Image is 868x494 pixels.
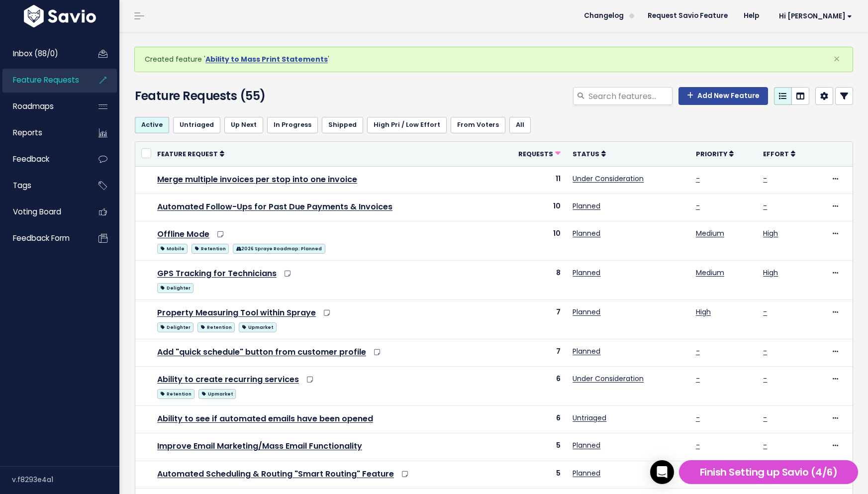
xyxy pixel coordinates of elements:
a: Hi [PERSON_NAME] [767,8,860,24]
a: Feedback [2,148,83,171]
span: Effort [763,150,789,158]
span: Feature Requests [13,75,79,85]
a: - [763,440,767,450]
a: - [763,307,767,317]
a: High Pri / Low Effort [367,117,447,133]
a: Reports [2,121,83,144]
div: v.f8293e4a1 [12,467,119,493]
a: Mobile [157,242,188,254]
a: From Voters [451,117,505,133]
td: 8 [496,261,567,300]
span: Upmarket [239,322,276,332]
a: - [696,174,700,184]
a: - [763,346,767,356]
a: Voting Board [2,200,83,223]
a: Automated Scheduling & Routing "Smart Routing" Feature [157,468,394,480]
a: - [696,440,700,450]
a: Tags [2,174,83,197]
h4: Feature Requests (55) [135,87,365,105]
td: 7 [496,300,567,339]
a: Effort [763,149,795,159]
a: - [696,413,700,423]
a: Under Consideration [573,174,644,184]
a: - [763,413,767,423]
a: Retention [192,242,229,254]
span: Status [573,150,599,158]
span: Retention [197,322,235,332]
span: Tags [13,180,31,191]
a: - [696,374,700,384]
a: Help [736,8,767,23]
span: Delighter [157,322,193,332]
a: Ability to Mass Print Statements [205,54,328,64]
a: Untriaged [573,413,606,423]
a: Inbox (88/0) [2,42,83,65]
img: logo-white.9d6f32f41409.svg [21,5,98,27]
div: Created feature ' ' [134,47,853,72]
a: High [763,228,778,238]
a: High [763,268,778,278]
td: 5 [496,433,567,461]
span: Feature Request [157,150,218,158]
a: - [763,174,767,184]
td: 11 [496,166,567,194]
td: 10 [496,194,567,221]
span: Retention [157,389,194,399]
a: Active [135,117,169,133]
a: Status [573,149,606,159]
a: Automated Follow-Ups for Past Due Payments & Invoices [157,201,392,212]
span: 2026 Spraye Roadmap: Planned [233,244,325,254]
a: Upmarket [239,320,276,333]
a: Planned [573,468,600,478]
td: 6 [496,367,567,406]
span: Voting Board [13,206,61,217]
td: 5 [496,461,567,488]
a: Add New Feature [678,87,768,105]
a: Roadmaps [2,95,83,118]
a: Feature Request [157,149,224,159]
a: Shipped [322,117,363,133]
span: Delighter [157,283,193,293]
span: Priority [696,150,727,158]
a: Planned [573,346,600,356]
td: 6 [496,406,567,433]
a: Property Measuring Tool within Spraye [157,307,316,318]
a: Delighter [157,320,193,333]
a: All [509,117,531,133]
a: Feature Requests [2,69,83,92]
a: - [696,346,700,356]
a: - [763,201,767,211]
a: Medium [696,268,724,278]
a: - [696,201,700,211]
span: Hi [PERSON_NAME] [779,12,852,20]
a: Merge multiple invoices per stop into one invoice [157,174,357,185]
a: Requests [518,149,561,159]
a: Under Consideration [573,374,644,384]
span: Roadmaps [13,101,54,111]
span: Requests [518,150,553,158]
a: High [696,307,711,317]
a: Untriaged [173,117,220,133]
a: Offline Mode [157,228,209,240]
button: Close [823,47,850,71]
a: Planned [573,440,600,450]
a: In Progress [267,117,318,133]
div: Open Intercom Messenger [650,460,674,484]
a: Planned [573,201,600,211]
input: Search features... [587,87,673,105]
span: Changelog [584,12,624,19]
a: Request Savio Feature [640,8,736,23]
a: Retention [197,320,235,333]
td: 10 [496,221,567,261]
a: Delighter [157,281,193,294]
a: Add "quick schedule" button from customer profile [157,346,366,358]
a: Planned [573,268,600,278]
ul: Filter feature requests [135,117,853,133]
span: Upmarket [198,389,236,399]
a: Improve Email Marketing/Mass Email Functionality [157,440,362,452]
span: Retention [192,244,229,254]
a: Planned [573,307,600,317]
span: Feedback form [13,233,70,243]
td: 7 [496,339,567,367]
a: Upmarket [198,387,236,399]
